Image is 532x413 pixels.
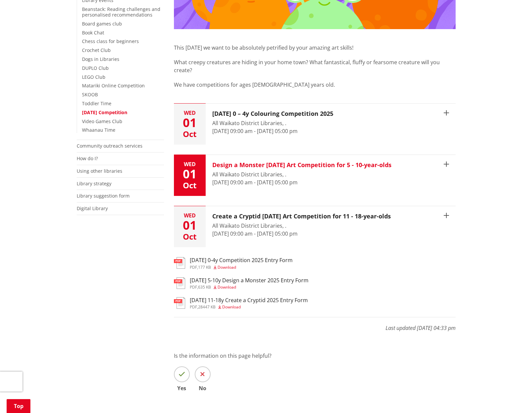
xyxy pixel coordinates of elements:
[190,304,197,310] span: pdf
[77,143,143,149] a: Community outreach services
[174,110,206,115] div: Wed
[212,119,333,127] div: All Waikato District Libraries, .
[174,257,293,269] a: [DATE] 0-4y Competition 2025 Entry Form pdf,177 KB Download
[174,130,206,138] div: Oct
[174,155,456,196] button: Wed 01 Oct Design a Monster [DATE] Art Competition for 5 - 10-year-olds All Waikato District Libr...
[77,180,111,187] a: Library strategy
[82,29,104,36] a: Book Chat
[174,206,456,247] button: Wed 01 Oct Create a Cryptid [DATE] Art Competition for 11 - 18-year-olds All Waikato District Lib...
[174,257,185,269] img: document-pdf.svg
[190,277,308,284] h3: [DATE] 5-10y Design a Monster 2025 Entry Form
[174,104,456,145] button: Wed 01 Oct [DATE] 0 – 4y Colouring Competition 2025 All Waikato District Libraries, . [DATE] 09:0...
[212,127,298,135] time: [DATE] 09:00 am - [DATE] 05:00 pm
[174,117,206,129] div: 01
[218,264,236,270] span: Download
[212,170,391,178] div: All Waikato District Libraries, .
[190,284,197,290] span: pdf
[212,213,391,220] h3: Create a Cryptid [DATE] Art Competition for 11 - 18-year-olds
[174,58,456,74] p: What creepy creatures are hiding in your home town? What fantastical, fluffy or fearsome creature...
[502,385,525,409] iframe: Messenger Launcher
[82,100,111,107] a: Toddler Time
[174,181,206,189] div: Oct
[195,386,211,391] span: No
[190,297,308,303] h3: [DATE] 11-18y Create a Cryptid 2025 Entry Form
[7,399,30,413] a: Top
[174,386,190,391] span: Yes
[82,118,122,124] a: Video Games Club
[222,304,241,310] span: Download
[174,233,206,241] div: Oct
[198,284,211,290] span: 635 KB
[174,81,456,89] p: We have competitions for ages [DEMOGRAPHIC_DATA] years old.
[82,109,127,115] a: [DATE] Competition
[212,179,298,186] time: [DATE] 09:00 am - [DATE] 05:00 pm
[82,47,111,53] a: Crochet Club
[190,257,293,263] h3: [DATE] 0-4y Competition 2025 Entry Form
[212,110,333,117] h3: [DATE] 0 – 4y Colouring Competition 2025
[174,297,308,309] a: [DATE] 11-18y Create a Cryptid 2025 Entry Form pdf,28447 KB Download
[77,193,130,199] a: Library suggestion form
[190,264,197,270] span: pdf
[82,6,160,18] a: Beanstack: Reading challenges and personalised recommendations
[82,21,122,27] a: Board games club
[82,56,119,62] a: Dogs in Libraries
[82,74,105,80] a: LEGO Club
[218,284,236,290] span: Download
[77,168,122,174] a: Using other libraries
[174,277,308,289] a: [DATE] 5-10y Design a Monster 2025 Entry Form pdf,635 KB Download
[190,305,308,309] div: ,
[174,44,456,52] p: This [DATE] we want to be absolutely petrified by your amazing art skills!
[174,352,456,360] p: Is the information on this page helpful?
[174,297,185,309] img: document-pdf.svg
[174,219,206,231] div: 01
[174,317,456,332] p: Last updated [DATE] 04:33 pm
[82,127,115,133] a: Whaanau Time
[82,82,145,89] a: Matariki Online Competition
[212,161,391,169] h3: Design a Monster [DATE] Art Competition for 5 - 10-year-olds
[198,304,216,310] span: 28447 KB
[77,155,98,161] a: How do I?
[174,161,206,167] div: Wed
[198,264,211,270] span: 177 KB
[190,285,308,289] div: ,
[82,65,109,71] a: DUPLO Club
[212,222,391,230] div: All Waikato District Libraries, .
[174,213,206,218] div: Wed
[82,91,98,98] a: SKOOB
[212,230,298,237] time: [DATE] 09:00 am - [DATE] 05:00 pm
[82,38,139,44] a: Chess class for beginners
[77,205,108,211] a: Digital Library
[174,168,206,180] div: 01
[190,265,293,269] div: ,
[174,277,185,289] img: document-pdf.svg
